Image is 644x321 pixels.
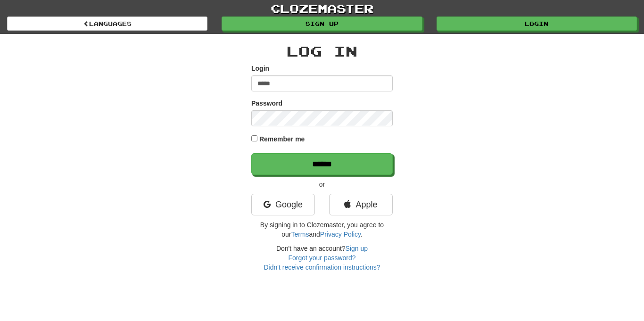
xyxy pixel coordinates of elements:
a: Sign up [346,245,368,252]
a: Languages [7,16,207,31]
a: Login [437,16,637,31]
label: Login [251,64,269,73]
a: Privacy Policy [320,230,361,238]
div: Don't have an account? [251,244,393,272]
a: Didn't receive confirmation instructions? [264,263,380,271]
a: Forgot your password? [288,254,355,262]
a: Google [251,194,315,215]
p: or [251,180,393,189]
a: Apple [329,194,393,215]
label: Password [251,99,282,108]
a: Terms [291,230,309,238]
a: Sign up [222,16,422,31]
h2: Log In [251,43,393,59]
label: Remember me [259,134,305,144]
p: By signing in to Clozemaster, you agree to our and . [251,220,393,239]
